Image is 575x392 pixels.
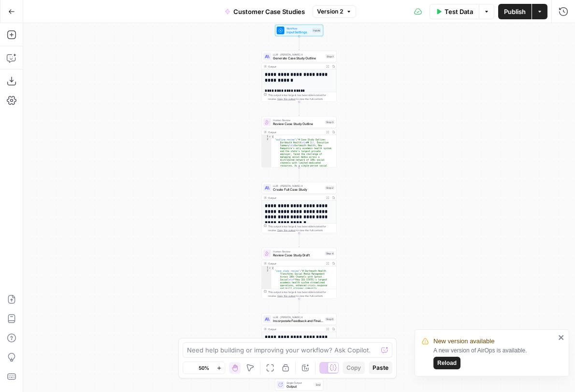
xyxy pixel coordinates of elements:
button: Test Data [430,4,479,19]
span: Test Data [445,7,473,16]
div: This output is too large & has been abbreviated for review. to view the full content. [268,93,334,101]
div: LLM · [PERSON_NAME] 4Incorporate Feedback and Finalize Case StudyStep 5Output**** **** **** **** ... [262,313,337,364]
span: Input Settings [287,30,311,35]
div: End [315,383,321,387]
span: Review Case Study Outline [273,122,323,126]
span: Customer Case Studies [233,7,305,16]
div: This output is too large & has been abbreviated for review. to view the full content. [268,290,334,298]
div: 1 [262,135,272,138]
div: This output is too large & has been abbreviated for review. to view the full content. [268,224,334,232]
div: Output [268,262,323,266]
span: Generate Case Study Outline [273,56,324,61]
div: Output [268,65,323,69]
g: Edge from step_4 to step_5 [299,299,300,313]
span: Workflow [287,27,311,30]
g: Edge from start to step_1 [299,36,300,50]
span: Copy [346,364,361,372]
span: Copy the output [277,98,296,100]
span: Toggle code folding, rows 1 through 3 [269,266,272,269]
span: Copy the output [277,229,296,232]
div: Step 5 [325,317,334,322]
div: Human ReviewReview Case Study OutlineStep 3Output{ "outline_review":"# Case Study Outline: Dartmo... [262,116,337,168]
span: Copy the output [277,294,296,297]
span: New version available [433,336,494,346]
span: Human Review [273,118,323,122]
g: Edge from step_5 to end [299,364,300,378]
div: Inputs [312,28,321,33]
span: Version 2 [317,7,343,16]
span: Human Review [273,250,323,253]
span: LLM · [PERSON_NAME] 4 [273,315,323,319]
div: Step 4 [325,252,335,256]
div: Output [268,327,323,331]
span: Single Output [287,381,313,385]
button: Publish [498,4,532,19]
g: Edge from step_2 to step_4 [299,233,300,247]
div: Step 2 [325,186,334,190]
span: Paste [373,364,388,372]
div: Output [268,196,323,200]
div: WorkflowInput SettingsInputs [262,25,337,36]
span: LLM · [PERSON_NAME] 4 [273,53,324,56]
button: Version 2 [313,5,356,18]
span: 50% [199,364,209,372]
button: Reload [433,357,460,369]
span: LLM · [PERSON_NAME] 4 [273,184,323,188]
div: Output [268,130,323,134]
g: Edge from step_3 to step_2 [299,168,300,182]
div: 1 [262,266,272,269]
button: Customer Case Studies [219,4,311,19]
span: Review Case Study Draft [273,253,323,258]
div: Step 1 [326,55,334,59]
span: Create Full Case Study [273,187,323,192]
span: Toggle code folding, rows 1 through 3 [269,135,272,138]
button: Copy [343,362,365,374]
div: Step 3 [325,120,334,125]
span: Incorporate Feedback and Finalize Case Study [273,319,323,323]
span: Output [287,384,313,389]
button: Paste [369,362,392,374]
span: Reload [437,359,457,367]
span: Publish [504,7,526,16]
div: A new version of AirOps is available. [433,346,555,369]
button: close [558,334,565,341]
div: Human ReviewReview Case Study DraftStep 4Output{ "case_study_review":"# Dartmouth Health Transfor... [262,248,337,299]
div: Single OutputOutputEnd [262,379,337,391]
g: Edge from step_1 to step_3 [299,102,300,116]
